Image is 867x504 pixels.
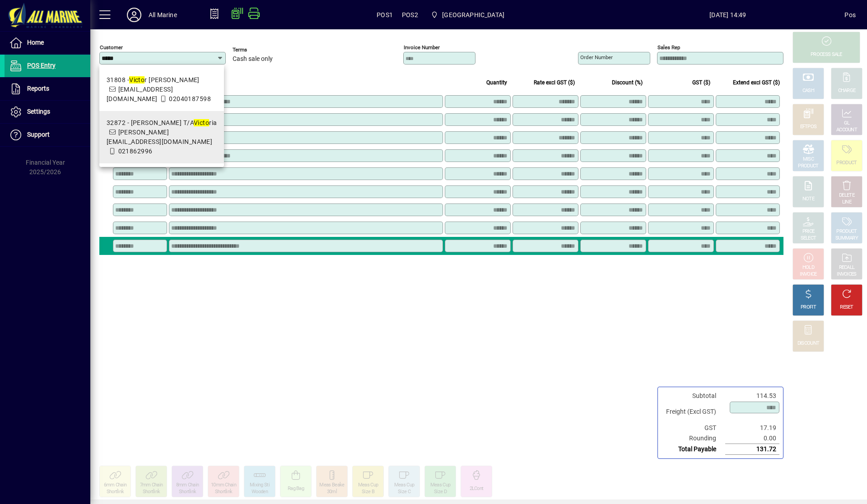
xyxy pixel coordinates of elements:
[836,127,857,134] div: ACCOUNT
[143,489,160,495] div: Shortlink
[442,8,504,22] span: [GEOGRAPHIC_DATA]
[835,235,858,242] div: SUMMARY
[129,76,144,83] em: Victo
[5,101,90,123] a: Settings
[733,78,780,88] span: Extend excl GST ($)
[725,433,779,444] td: 0.00
[398,489,410,495] div: Size C
[215,489,233,495] div: Shortlink
[802,228,815,235] div: PRICE
[811,51,842,58] div: PROCESS SALE
[250,482,270,489] div: Mixing Sti
[662,444,725,455] td: Total Payable
[725,391,779,401] td: 114.53
[839,264,855,271] div: RECALL
[839,192,854,199] div: DELETE
[844,120,850,127] div: GL
[837,271,856,278] div: INVOICES
[107,489,124,495] div: Shortlink
[149,8,177,22] div: All Marine
[27,131,50,138] span: Support
[5,124,90,146] a: Support
[120,7,149,23] button: Profile
[169,95,211,102] span: 02040187598
[800,124,817,130] div: EFTPOS
[252,489,268,495] div: Wooden
[836,160,857,166] div: PRODUCT
[802,264,814,271] div: HOLD
[430,482,450,489] div: Meas Cup
[107,86,173,102] span: [EMAIL_ADDRESS][DOMAIN_NAME]
[662,433,725,444] td: Rounding
[107,118,217,128] div: 32872 - [PERSON_NAME] T/A ria
[118,148,153,155] span: 021862996
[99,68,224,111] mat-option: 31808 - Victor Corbett
[838,88,856,94] div: CHARGE
[27,39,44,46] span: Home
[470,486,484,492] div: 2LCont
[801,304,816,311] div: PROFIT
[319,482,344,489] div: Meas Beake
[27,62,56,69] span: POS Entry
[800,271,816,278] div: INVOICE
[657,44,680,51] mat-label: Sales rep
[107,129,212,145] span: [PERSON_NAME][EMAIL_ADDRESS][DOMAIN_NAME]
[840,304,853,311] div: RESET
[327,489,337,495] div: 30ml
[534,78,575,88] span: Rate excl GST ($)
[725,444,779,455] td: 131.72
[5,32,90,54] a: Home
[140,482,163,489] div: 7mm Chain
[99,111,224,163] mat-option: 32872 - Eric Durosky T/A Victoria
[288,486,304,492] div: Rag Bag
[104,482,127,489] div: 6mm Chain
[580,54,613,60] mat-label: Order number
[233,55,273,63] span: Cash sale only
[486,78,507,88] span: Quantity
[404,44,440,51] mat-label: Invoice number
[662,423,725,433] td: GST
[612,78,643,88] span: Discount (%)
[798,163,818,170] div: PRODUCT
[362,489,374,495] div: Size B
[725,423,779,433] td: 17.19
[176,482,199,489] div: 8mm Chain
[802,88,814,94] div: CASH
[377,8,393,22] span: POS1
[402,8,418,22] span: POS2
[27,85,49,92] span: Reports
[100,44,123,51] mat-label: Customer
[692,78,710,88] span: GST ($)
[836,228,857,235] div: PRODUCT
[179,489,196,495] div: Shortlink
[434,489,447,495] div: Size D
[844,8,856,22] div: Pos
[662,391,725,401] td: Subtotal
[797,340,819,347] div: DISCOUNT
[802,196,814,203] div: NOTE
[194,119,209,126] em: Victo
[394,482,414,489] div: Meas Cup
[107,75,217,85] div: 31808 - r [PERSON_NAME]
[427,7,508,23] span: Port Road
[842,199,851,206] div: LINE
[27,108,50,115] span: Settings
[5,78,90,100] a: Reports
[358,482,378,489] div: Meas Cup
[803,156,814,163] div: MISC
[611,8,844,22] span: [DATE] 14:49
[233,47,287,53] span: Terms
[662,401,725,423] td: Freight (Excl GST)
[801,235,816,242] div: SELECT
[211,482,236,489] div: 10mm Chain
